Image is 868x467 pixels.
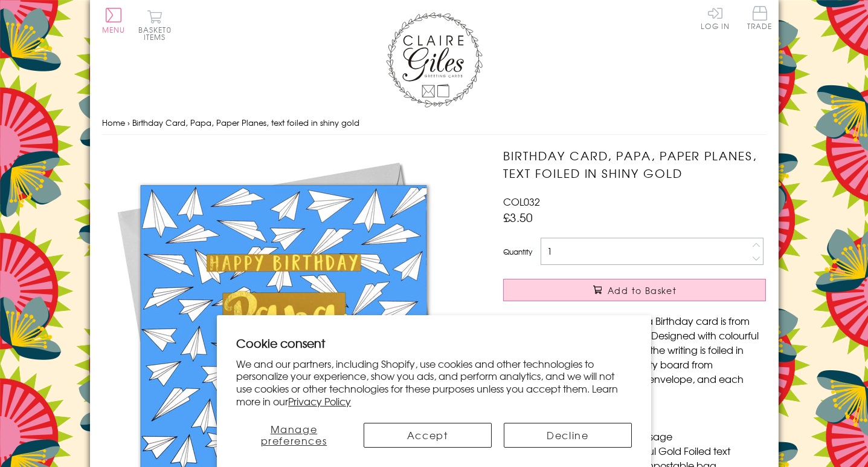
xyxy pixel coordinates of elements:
[132,117,359,128] span: Birthday Card, Papa, Paper Planes, text foiled in shiny gold
[236,358,632,408] p: We and our partners, including Shopify, use cookies and other technologies to personalize your ex...
[386,12,483,108] img: Claire Giles Greetings Cards
[701,6,730,30] a: Log In
[102,111,767,136] nav: breadcrumbs
[102,117,125,128] a: Home
[102,8,126,33] button: Menu
[236,335,632,351] h2: Cookie consent
[747,6,773,32] a: Trade
[503,209,533,226] span: £3.50
[503,279,766,301] button: Add to Basket
[504,423,632,448] button: Decline
[127,117,130,128] span: ›
[503,246,532,257] label: Quantity
[503,147,766,182] h1: Birthday Card, Papa, Paper Planes, text foiled in shiny gold
[364,423,492,448] button: Accept
[503,194,540,209] span: COL032
[144,24,172,42] span: 0 items
[102,24,126,35] span: Menu
[236,423,351,448] button: Manage preferences
[288,394,351,408] a: Privacy Policy
[503,313,766,400] p: This beautiful vibrant foiled Papa Birthday card is from the amazing Colour Pop range. Designed w...
[608,284,677,296] span: Add to Basket
[138,10,172,41] button: Basket0 items
[747,6,773,30] span: Trade
[261,422,327,448] span: Manage preferences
